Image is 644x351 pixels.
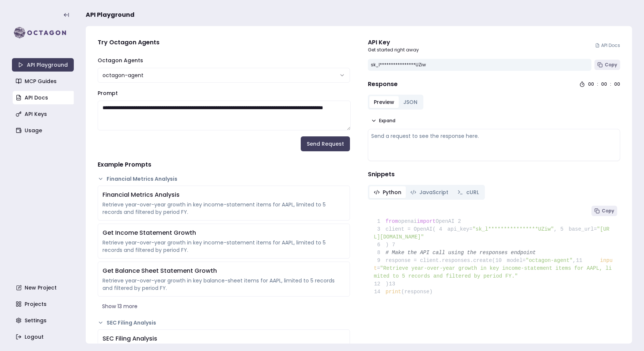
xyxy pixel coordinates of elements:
label: Prompt [98,89,118,97]
button: Send Request [301,136,350,151]
div: 00 [601,81,607,87]
span: "Retrieve year-over-year growth in key income-statement items for AAPL, limited to 5 records and ... [374,265,612,279]
div: Retrieve year-over-year growth in key income-statement items for AAPL, limited to 5 records and f... [102,201,345,216]
span: import [417,218,436,224]
label: Octagon Agents [98,57,143,64]
p: Get started right away [368,47,419,53]
span: 10 [495,257,507,265]
a: Settings [13,314,75,327]
span: Copy [602,208,614,214]
a: New Project [13,281,75,294]
a: API Playground [12,58,74,72]
span: 4 [436,225,448,233]
div: Get Income Statement Growth [102,228,345,237]
span: model= [507,257,525,263]
span: 6 [374,241,386,249]
span: base_url= [569,226,597,232]
div: API Key [368,38,419,47]
span: 12 [374,280,386,288]
a: Projects [13,297,75,311]
a: MCP Guides [13,75,75,88]
span: "octagon-agent" [525,257,572,263]
a: API Docs [13,91,75,104]
span: JavaScript [419,189,448,196]
h4: Response [368,80,398,89]
h4: Example Prompts [98,160,350,169]
button: SEC Filing Analysis [98,319,350,326]
div: Retrieve year-over-year growth in key balance-sheet items for AAPL, limited to 5 records and filt... [102,277,345,292]
button: JSON [399,96,422,108]
a: Usage [13,124,75,137]
div: Send a request to see the response here. [371,132,617,140]
span: from [386,218,398,224]
span: Python [383,189,401,196]
span: api_key= [447,226,472,232]
h4: Snippets [368,170,620,179]
span: response = client.responses.create( [374,257,495,263]
div: SEC Filing Analysis [102,334,345,343]
span: , [554,226,557,232]
span: 7 [389,241,401,249]
span: Copy [605,62,617,68]
span: openai [398,218,417,224]
button: Financial Metrics Analysis [98,175,350,183]
div: Get Balance Sheet Statement Growth [102,266,345,275]
button: Show 13 more [98,300,350,313]
span: cURL [466,189,479,196]
span: (response) [401,289,433,295]
div: : [610,81,611,87]
span: OpenAI [436,218,454,224]
button: Preview [369,96,399,108]
img: logo-rect-yK7x_WSZ.svg [12,25,74,40]
button: Copy [591,206,617,216]
span: client = OpenAI( [374,226,436,232]
span: , [573,257,576,263]
span: API Playground [86,10,135,19]
button: Copy [594,60,620,70]
span: 2 [454,218,466,225]
span: # Make the API call using the responses endpoint [386,250,536,256]
span: 9 [374,257,386,265]
span: print [386,289,401,295]
span: 14 [374,288,386,296]
h4: Try Octagon Agents [98,38,350,47]
span: 8 [374,249,386,257]
a: Logout [13,330,75,344]
span: 11 [576,257,588,265]
div: Retrieve year-over-year growth in key income-statement items for AAPL, limited to 5 records and f... [102,239,345,254]
span: ) [374,281,389,287]
span: 1 [374,218,386,225]
span: 3 [374,225,386,233]
div: 00 [614,81,620,87]
a: API Docs [595,42,620,48]
div: 00 [588,81,594,87]
div: Financial Metrics Analysis [102,190,345,199]
div: : [597,81,598,87]
span: ) [374,242,389,248]
span: 5 [557,225,569,233]
span: Expand [379,118,395,124]
span: = [377,265,380,271]
span: 13 [389,280,401,288]
a: API Keys [13,107,75,121]
button: Expand [368,116,398,126]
